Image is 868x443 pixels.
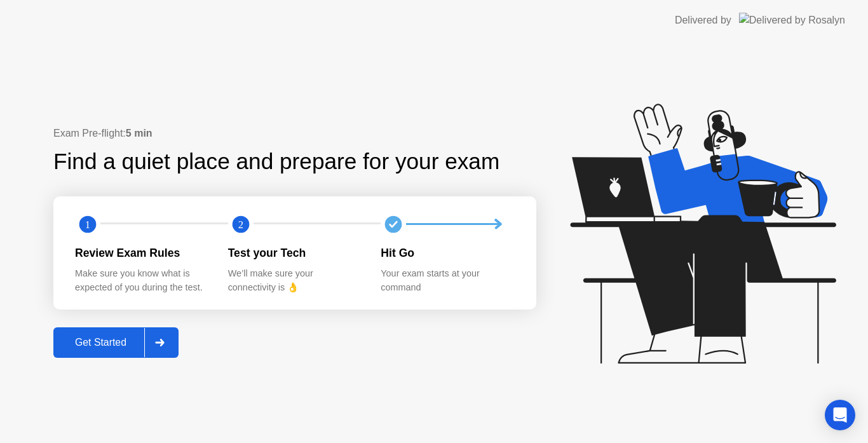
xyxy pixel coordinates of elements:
[675,13,731,28] div: Delivered by
[238,218,243,230] text: 2
[53,126,536,141] div: Exam Pre-flight:
[57,337,144,348] div: Get Started
[228,245,361,261] div: Test your Tech
[381,267,513,294] div: Your exam starts at your command
[126,128,153,139] b: 5 min
[75,245,208,261] div: Review Exam Rules
[228,267,361,294] div: We’ll make sure your connectivity is 👌
[739,13,845,27] img: Delivered by Rosalyn
[53,145,501,179] div: Find a quiet place and prepare for your exam
[75,267,208,294] div: Make sure you know what is expected of you during the test.
[53,327,179,358] button: Get Started
[825,400,855,430] div: Open Intercom Messenger
[85,218,90,230] text: 1
[381,245,513,261] div: Hit Go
